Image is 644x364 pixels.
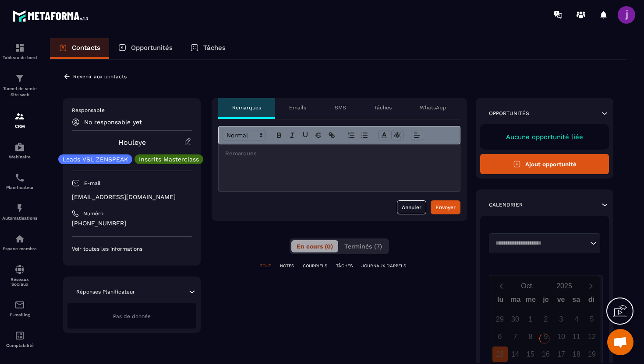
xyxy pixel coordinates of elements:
[489,133,600,141] p: Aucune opportunité liée
[431,200,460,214] button: Envoyer
[181,38,234,59] a: Tâches
[2,324,37,354] a: accountantaccountantComptabilité
[607,329,633,355] div: Ouvrir le chat
[2,55,37,60] p: Tableau de bord
[72,219,192,227] p: [PHONE_NUMBER]
[118,138,146,147] a: Houleye
[131,44,173,52] p: Opportunités
[232,104,261,111] p: Remarques
[72,245,192,252] p: Voir toutes les informations
[260,263,271,269] p: TOUT
[2,246,37,251] p: Espace membre
[14,172,25,183] img: scheduler
[12,8,91,24] img: logo
[2,185,37,190] p: Planificateur
[397,200,426,214] button: Annuler
[2,227,37,258] a: automationsautomationsEspace membre
[489,110,529,117] p: Opportunités
[14,330,25,341] img: accountant
[303,263,327,269] p: COURRIELS
[336,263,353,269] p: TÂCHES
[109,38,181,59] a: Opportunités
[374,104,392,111] p: Tâches
[113,313,151,319] span: Pas de donnée
[2,277,37,287] p: Réseaux Sociaux
[492,239,588,248] input: Search for option
[2,135,37,166] a: automationsautomationsWebinaire
[297,243,333,250] span: En cours (0)
[72,44,100,52] p: Contacts
[76,288,135,295] p: Réponses Planificateur
[2,343,37,348] p: Comptabilité
[14,42,25,53] img: formation
[289,104,306,111] p: Emails
[420,104,446,111] p: WhatsApp
[339,240,387,252] button: Terminés (7)
[2,66,37,105] a: formationformationTunnel de vente Site web
[73,73,127,80] p: Revenir aux contacts
[291,240,338,252] button: En cours (0)
[14,111,25,122] img: formation
[335,104,346,111] p: SMS
[2,258,37,293] a: social-networksocial-networkRéseaux Sociaux
[139,156,199,162] p: Inscrits Masterclass
[14,142,25,152] img: automations
[72,193,192,201] p: [EMAIL_ADDRESS][DOMAIN_NAME]
[72,107,192,114] p: Responsable
[489,201,523,208] p: Calendrier
[83,210,103,217] p: Numéro
[50,38,109,59] a: Contacts
[2,166,37,196] a: schedulerschedulerPlanificateur
[14,264,25,275] img: social-network
[280,263,294,269] p: NOTES
[480,154,609,174] button: Ajout opportunité
[14,73,25,84] img: formation
[344,243,382,250] span: Terminés (7)
[2,312,37,317] p: E-mailing
[14,300,25,310] img: email
[2,86,37,98] p: Tunnel de vente Site web
[63,156,128,162] p: Leads VSL ZENSPEAK
[14,234,25,244] img: automations
[2,293,37,324] a: emailemailE-mailing
[84,119,142,126] p: No responsable yet
[435,203,456,212] div: Envoyer
[2,216,37,220] p: Automatisations
[203,44,226,52] p: Tâches
[2,154,37,159] p: Webinaire
[2,196,37,227] a: automationsautomationsAutomatisations
[489,233,600,253] div: Search for option
[361,263,406,269] p: JOURNAUX D'APPELS
[2,124,37,129] p: CRM
[84,180,101,187] p: E-mail
[2,36,37,66] a: formationformationTableau de bord
[2,105,37,135] a: formationformationCRM
[14,203,25,213] img: automations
